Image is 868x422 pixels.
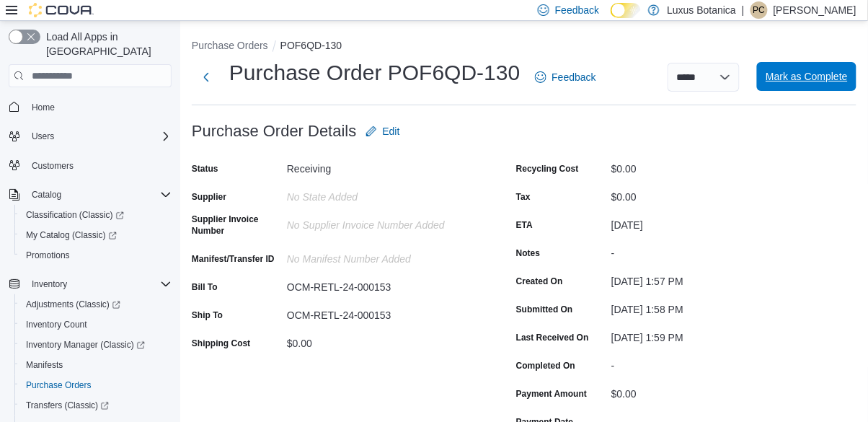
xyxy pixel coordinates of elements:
[192,38,856,56] nav: An example of EuiBreadcrumbs
[611,185,805,203] div: $0.00
[26,229,117,241] span: My Catalog (Classic)
[192,253,275,265] label: Manifest/Transfer ID
[14,205,177,225] a: Classification (Classic)
[757,62,856,91] button: Mark as Complete
[26,209,124,221] span: Classification (Classic)
[611,3,641,18] input: Dark Mode
[26,319,87,330] span: Inventory Count
[26,99,61,116] a: Home
[20,227,172,244] span: My Catalog (Classic)
[516,360,575,372] label: Completed On
[611,298,805,315] div: [DATE] 1:58 PM
[26,339,145,351] span: Inventory Manager (Classic)
[552,70,596,84] span: Feedback
[667,1,736,19] p: Luxus Botanica
[750,1,768,19] div: Peter Cavaggioni
[516,191,531,203] label: Tax
[20,247,76,264] a: Promotions
[287,214,480,231] div: No Supplier Invoice Number added
[192,63,221,92] button: Next
[14,245,177,265] button: Promotions
[192,338,250,349] label: Shipping Cost
[611,157,805,175] div: $0.00
[3,185,177,205] button: Catalog
[774,1,856,19] p: [PERSON_NAME]
[14,395,177,416] a: Transfers (Classic)
[26,400,109,411] span: Transfers (Classic)
[280,40,342,51] button: POF6QD-130
[611,382,805,400] div: $0.00
[26,186,172,203] span: Catalog
[383,124,400,139] span: Edit
[516,163,579,175] label: Recycling Cost
[26,97,172,115] span: Home
[287,185,480,203] div: No State added
[20,356,68,374] a: Manifests
[555,3,599,17] span: Feedback
[287,276,480,293] div: OCM-RETL-24-000153
[20,296,172,313] span: Adjustments (Classic)
[287,304,480,321] div: OCM-RETL-24-000153
[20,336,151,353] a: Inventory Manager (Classic)
[360,117,406,146] button: Edit
[26,157,172,175] span: Customers
[287,157,480,175] div: Receiving
[32,189,61,201] span: Catalog
[20,377,172,394] span: Purchase Orders
[516,304,573,315] label: Submitted On
[26,359,63,371] span: Manifests
[192,191,226,203] label: Supplier
[766,69,848,84] span: Mark as Complete
[3,274,177,294] button: Inventory
[516,219,533,231] label: ETA
[20,296,126,313] a: Adjustments (Classic)
[26,379,92,391] span: Purchase Orders
[3,126,177,146] button: Users
[14,335,177,355] a: Inventory Manager (Classic)
[611,354,805,372] div: -
[742,1,745,19] p: |
[20,397,115,414] a: Transfers (Classic)
[753,1,766,19] span: PC
[14,225,177,245] a: My Catalog (Classic)
[20,206,172,224] span: Classification (Classic)
[14,315,177,335] button: Inventory Count
[611,326,805,343] div: [DATE] 1:59 PM
[192,123,357,140] h3: Purchase Order Details
[287,332,480,349] div: $0.00
[26,276,172,293] span: Inventory
[26,128,60,145] button: Users
[20,206,130,224] a: Classification (Classic)
[32,102,55,113] span: Home
[14,355,177,375] button: Manifests
[192,40,268,51] button: Purchase Orders
[32,278,67,290] span: Inventory
[3,96,177,117] button: Home
[611,18,611,19] span: Dark Mode
[29,3,94,17] img: Cova
[26,157,79,175] a: Customers
[611,270,805,287] div: [DATE] 1:57 PM
[20,316,172,333] span: Inventory Count
[516,247,540,259] label: Notes
[192,163,218,175] label: Status
[229,58,521,87] h1: Purchase Order POF6QD-130
[516,276,563,287] label: Created On
[26,186,67,203] button: Catalog
[20,397,172,414] span: Transfers (Classic)
[516,332,589,343] label: Last Received On
[192,214,281,237] label: Supplier Invoice Number
[20,377,97,394] a: Purchase Orders
[529,63,602,92] a: Feedback
[14,294,177,315] a: Adjustments (Classic)
[26,276,73,293] button: Inventory
[3,155,177,176] button: Customers
[40,30,172,58] span: Load All Apps in [GEOGRAPHIC_DATA]
[32,160,74,172] span: Customers
[611,214,805,231] div: [DATE]
[192,309,223,321] label: Ship To
[26,128,172,145] span: Users
[26,250,70,261] span: Promotions
[26,299,120,310] span: Adjustments (Classic)
[20,227,123,244] a: My Catalog (Classic)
